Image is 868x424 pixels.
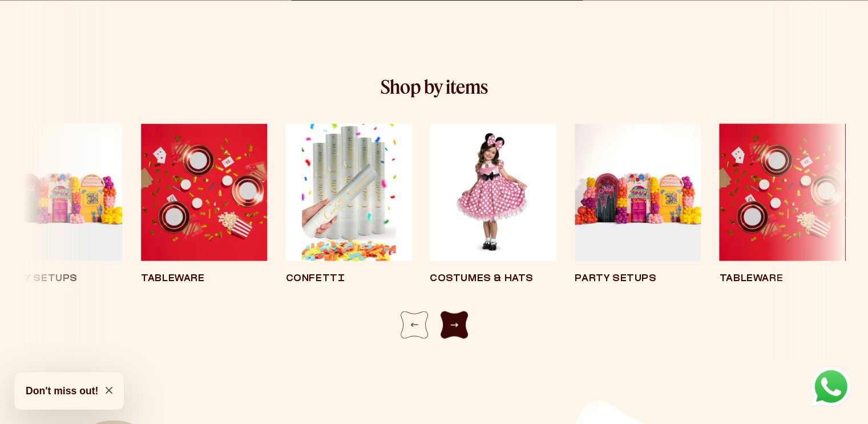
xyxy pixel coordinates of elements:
a: Costumes & Hats [430,123,556,283]
div: Tableware [141,274,267,283]
h4: Shop by items [82,78,786,96]
a: Party Setups [575,123,701,283]
div: 5 / 8 [575,123,701,311]
a: Tableware [719,123,845,283]
div: 6 / 8 [719,123,845,311]
div: Next slide [441,311,468,338]
div: Confetti [285,274,411,283]
div: 3 / 8 [285,123,411,311]
div: 4 / 8 [430,123,556,311]
div: 2 / 8 [141,123,267,311]
div: Tableware [719,274,845,283]
a: Tableware [141,123,267,283]
div: Costumes & Hats [430,274,556,283]
div: Previous slide [401,311,428,338]
div: Party Setups [575,274,701,283]
a: Confetti [285,123,411,283]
